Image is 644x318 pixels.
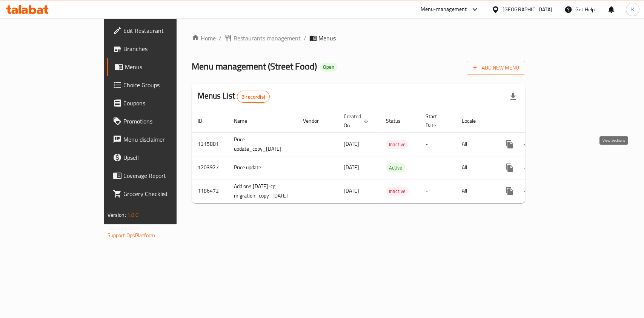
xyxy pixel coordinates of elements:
[495,110,579,133] th: Actions
[386,140,409,149] span: Inactive
[192,34,526,43] nav: breadcrumb
[386,140,409,149] div: Inactive
[123,153,205,162] span: Upsell
[303,116,329,125] span: Vendor
[228,132,297,156] td: Price update_copy_[DATE]
[123,26,205,35] span: Edit Restaurant
[501,159,519,177] button: more
[631,5,634,14] span: K
[344,112,371,130] span: Created On
[519,159,537,177] button: Change Status
[107,185,211,203] a: Grocery Checklist
[108,230,155,240] a: Support.OpsPlatform
[228,179,297,203] td: Add ons [DATE]-cg migration_copy_[DATE]
[192,58,317,75] span: Menu management ( Street Food )
[456,156,495,179] td: All
[192,110,579,203] table: enhanced table
[456,179,495,203] td: All
[107,22,211,40] a: Edit Restaurant
[198,90,270,103] h2: Menus List
[344,139,359,149] span: [DATE]
[234,116,257,125] span: Name
[237,93,269,100] span: 3 record(s)
[123,117,205,126] span: Promotions
[420,132,456,156] td: -
[219,34,221,43] li: /
[125,62,205,71] span: Menus
[107,76,211,94] a: Choice Groups
[108,210,126,220] span: Version:
[501,182,519,200] button: more
[503,5,552,14] div: [GEOGRAPHIC_DATA]
[420,179,456,203] td: -
[107,40,211,58] a: Branches
[224,34,301,43] a: Restaurants management
[123,135,205,144] span: Menu disclaimer
[501,135,519,153] button: more
[386,187,409,196] span: Inactive
[467,61,525,75] button: Add New Menu
[123,99,205,108] span: Coupons
[426,112,447,130] span: Start Date
[420,156,456,179] td: -
[108,223,142,233] span: Get support on:
[462,116,486,125] span: Locale
[519,182,537,200] button: Change Status
[107,94,211,112] a: Coupons
[320,63,337,72] div: Open
[519,135,537,153] button: Change Status
[123,80,205,90] span: Choice Groups
[473,63,519,73] span: Add New Menu
[123,189,205,198] span: Grocery Checklist
[123,44,205,53] span: Branches
[421,5,467,14] div: Menu-management
[344,162,359,172] span: [DATE]
[228,156,297,179] td: Price update
[107,130,211,148] a: Menu disclaimer
[344,186,359,196] span: [DATE]
[386,164,405,172] span: Active
[198,116,212,125] span: ID
[456,132,495,156] td: All
[386,163,405,172] div: Active
[320,64,337,70] span: Open
[123,171,205,180] span: Coverage Report
[386,116,410,125] span: Status
[386,187,409,196] div: Inactive
[234,34,301,43] span: Restaurants management
[127,210,139,220] span: 1.0.0
[318,34,336,43] span: Menus
[107,167,211,185] a: Coverage Report
[107,148,211,167] a: Upsell
[107,112,211,130] a: Promotions
[237,91,270,103] div: Total records count
[304,34,306,43] li: /
[107,58,211,76] a: Menus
